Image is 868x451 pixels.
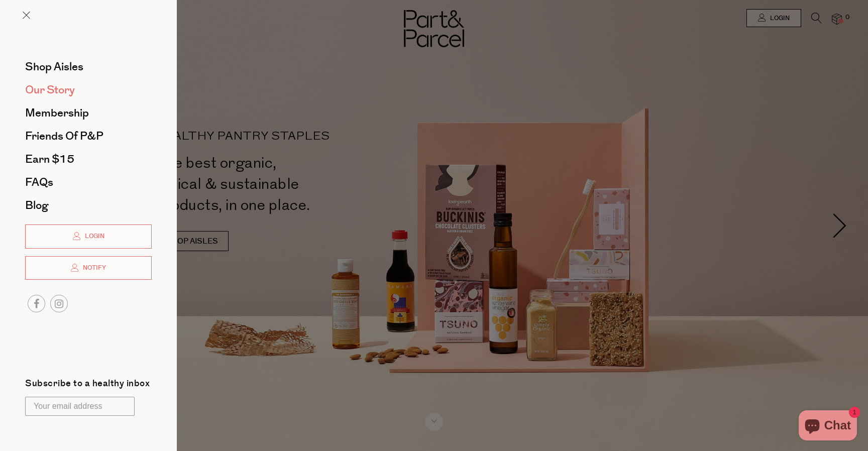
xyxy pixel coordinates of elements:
a: Friends of P&P [25,131,152,142]
a: Membership [25,107,152,119]
a: Our Story [25,84,152,95]
span: Our Story [25,82,75,98]
input: Your email address [25,397,135,416]
inbox-online-store-chat: Shopify online store chat [796,410,860,443]
a: Shop Aisles [25,61,152,72]
a: Notify [25,256,152,280]
span: Earn $15 [25,151,74,167]
label: Subscribe to a healthy inbox [25,379,150,392]
span: Blog [25,197,48,213]
span: Shop Aisles [25,59,83,75]
span: Friends of P&P [25,128,103,144]
a: Blog [25,200,152,211]
a: Login [25,224,152,249]
span: Login [82,232,104,241]
a: Earn $15 [25,154,152,165]
a: FAQs [25,177,152,188]
span: Membership [25,105,89,121]
span: Notify [80,264,106,272]
span: FAQs [25,174,53,190]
